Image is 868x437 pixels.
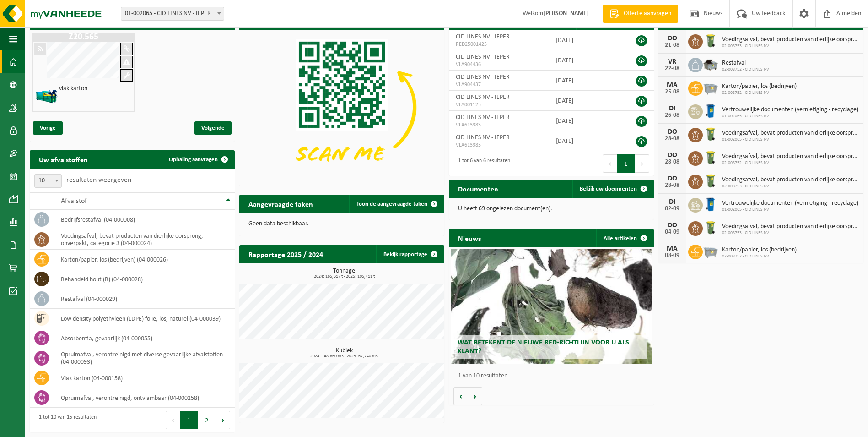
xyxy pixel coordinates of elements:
[549,50,614,71] td: [DATE]
[244,274,444,279] span: 2024: 165,617 t - 2025: 105,411 t
[603,5,678,23] a: Offerte aanvragen
[549,111,614,131] td: [DATE]
[54,328,235,348] td: absorbentia, gevaarlijk (04-000055)
[61,197,87,205] span: Afvalstof
[663,136,681,142] div: 28-08
[121,7,224,20] span: 01-002065 - CID LINES NV - IEPER
[244,348,444,359] h3: Kubiek
[722,207,858,213] span: 01-002065 - CID LINES NV
[722,130,859,137] span: Voedingsafval, bevat producten van dierlijke oorsprong, onverpakt, categorie 3
[34,174,62,188] span: 10
[722,106,858,114] span: Vertrouwelijke documenten (vernietiging - recyclage)
[169,157,218,163] span: Ophaling aanvragen
[356,201,427,207] span: Toon de aangevraagde taken
[121,7,224,21] span: 01-002065 - CID LINES NV - IEPER
[216,411,230,429] button: Next
[468,387,482,405] button: Volgende
[663,66,681,72] div: 22-08
[549,30,614,50] td: [DATE]
[453,153,510,174] div: 1 tot 6 van 6 resultaten
[451,249,652,364] a: Wat betekent de nieuwe RED-richtlijn voor u als klant?
[663,229,681,235] div: 04-09
[244,354,444,359] span: 2024: 148,660 m3 - 2025: 67,740 m3
[549,91,614,111] td: [DATE]
[722,160,859,166] span: 02-008752 - CID LINES NV
[703,150,718,165] img: WB-0140-HPE-GN-50
[722,153,859,160] span: Voedingsafval, bevat producten van dierlijke oorsprong, onverpakt, categorie 3
[456,61,542,68] span: VLA904436
[621,9,674,18] span: Offerte aanvragen
[663,82,681,89] div: MA
[703,243,718,259] img: WB-2500-GAL-GY-01
[722,223,859,230] span: Voedingsafval, bevat producten van dierlijke oorsprong, onverpakt, categorie 3
[244,268,444,279] h3: Tonnage
[458,339,629,355] span: Wat betekent de nieuwe RED-richtlijn voor u als klant?
[180,411,198,429] button: 1
[54,388,235,408] td: opruimafval, verontreinigd, ontvlambaar (04-000258)
[54,309,235,328] td: low density polyethyleen (LDPE) folie, los, naturel (04-000039)
[456,54,510,60] span: CID LINES NV - IEPER
[54,368,235,388] td: vlak karton (04-000158)
[663,182,681,189] div: 28-08
[34,410,97,430] div: 1 tot 10 van 15 resultaten
[239,30,444,184] img: Download de VHEPlus App
[663,105,681,112] div: DI
[635,154,649,173] button: Next
[349,195,443,213] a: Toon de aangevraagde taken
[456,121,542,129] span: VLA613383
[663,128,681,136] div: DO
[703,173,718,189] img: WB-0140-HPE-GN-50
[663,252,681,259] div: 08-09
[722,200,858,207] span: Vertrouwelijke documenten (vernietiging - recyclage)
[248,221,435,227] p: Geen data beschikbaar.
[722,230,859,236] span: 02-008753 - CID LINES NV
[456,114,510,121] span: CID LINES NV - IEPER
[663,245,681,252] div: MA
[54,289,235,309] td: restafval (04-000029)
[596,229,653,247] a: Alle artikelen
[722,254,797,259] span: 02-008752 - CID LINES NV
[166,411,180,429] button: Previous
[722,184,859,189] span: 02-008753 - CID LINES NV
[194,121,232,135] span: Volgende
[449,180,507,197] h2: Documenten
[722,246,797,254] span: Karton/papier, los (bedrijven)
[722,137,859,142] span: 01-002065 - CID LINES NV
[703,56,718,72] img: WB-5000-GAL-GY-01
[35,175,61,187] span: 10
[663,112,681,119] div: 26-08
[703,103,718,119] img: WB-0240-HPE-BE-09
[663,198,681,206] div: DI
[722,176,859,184] span: Voedingsafval, bevat producten van dierlijke oorsprong, onverpakt, categorie 3
[54,269,235,289] td: behandeld hout (B) (04-000028)
[35,85,58,108] img: HK-XZ-20-GN-12
[456,134,510,141] span: CID LINES NV - IEPER
[34,33,132,42] h1: Z20.565
[663,42,681,49] div: 21-08
[33,121,63,135] span: Vorige
[549,71,614,91] td: [DATE]
[617,154,635,173] button: 1
[453,387,468,405] button: Vorige
[456,81,542,88] span: VLA904437
[456,142,542,149] span: VLA613385
[663,206,681,212] div: 02-09
[580,186,637,192] span: Bekijk uw documenten
[703,220,718,235] img: WB-0140-HPE-GN-50
[663,152,681,159] div: DO
[703,33,718,49] img: WB-0140-HPE-GN-50
[543,10,589,17] strong: [PERSON_NAME]
[663,58,681,66] div: VR
[449,229,490,247] h2: Nieuws
[30,150,97,168] h2: Uw afvalstoffen
[663,159,681,165] div: 28-08
[239,245,332,263] h2: Rapportage 2025 / 2024
[722,60,769,67] span: Restafval
[703,126,718,142] img: WB-0140-HPE-GN-50
[456,74,510,81] span: CID LINES NV - IEPER
[162,150,234,169] a: Ophaling aanvragen
[722,36,859,44] span: Voedingsafval, bevat producten van dierlijke oorsprong, onverpakt, categorie 3
[54,229,235,250] td: voedingsafval, bevat producten van dierlijke oorsprong, onverpakt, categorie 3 (04-000024)
[663,222,681,229] div: DO
[703,197,718,212] img: WB-0240-HPE-BE-09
